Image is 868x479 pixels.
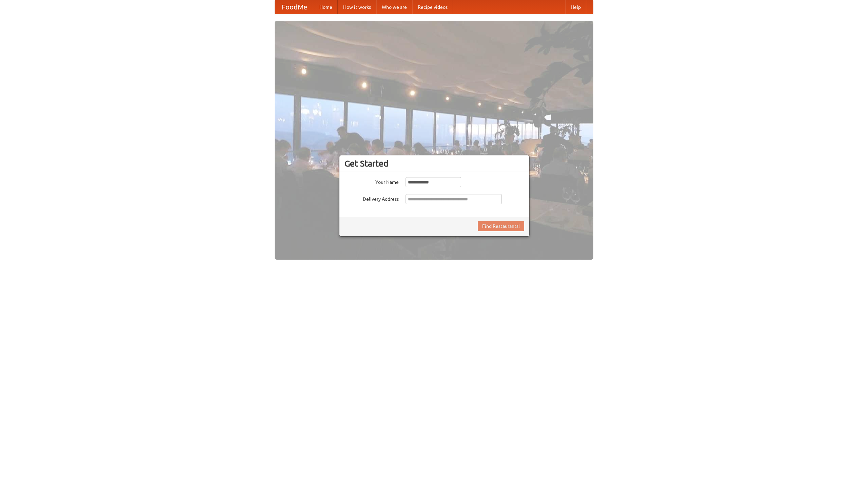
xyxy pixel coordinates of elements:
a: FoodMe [275,0,314,14]
a: Home [314,0,338,14]
a: Help [565,0,586,14]
label: Your Name [344,177,399,186]
a: Who we are [376,0,412,14]
label: Delivery Address [344,194,399,202]
button: Find Restaurants! [478,221,524,231]
a: How it works [338,0,376,14]
h3: Get Started [344,158,524,169]
a: Recipe videos [412,0,453,14]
